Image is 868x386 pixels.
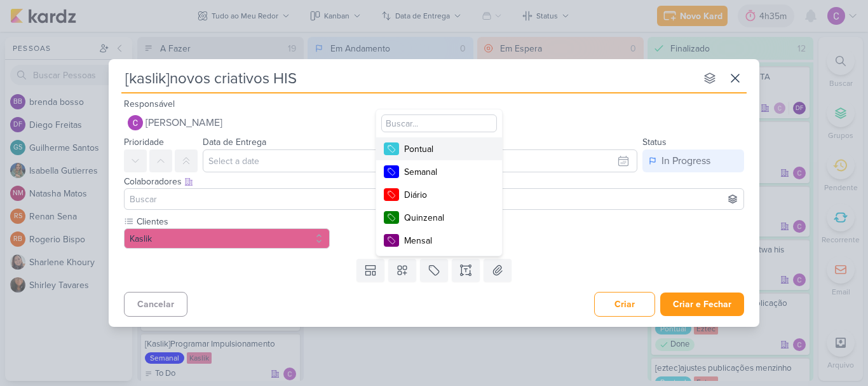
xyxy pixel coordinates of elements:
[376,229,502,252] button: Mensal
[128,115,143,130] img: Carlos Lima
[124,292,187,317] button: Cancelar
[404,234,487,247] div: Mensal
[124,137,164,148] label: Prioridade
[381,114,497,132] input: Buscar...
[203,149,637,172] input: Select a date
[404,165,487,179] div: Semanal
[124,99,175,109] label: Responsável
[404,142,487,156] div: Pontual
[376,160,502,183] button: Semanal
[642,137,667,148] label: Status
[404,211,487,224] div: Quinzenal
[376,206,502,229] button: Quinzenal
[203,137,266,148] label: Data de Entrega
[376,137,502,160] button: Pontual
[661,153,710,169] div: In Progress
[594,292,655,317] button: Criar
[127,191,741,207] input: Buscar
[124,111,744,134] button: [PERSON_NAME]
[124,228,330,249] button: Kaslik
[121,67,696,90] input: Kard Sem Título
[124,175,744,188] div: Colaboradores
[660,293,744,316] button: Criar e Fechar
[642,149,744,172] button: In Progress
[376,183,502,206] button: Diário
[404,188,487,202] div: Diário
[135,215,330,228] label: Clientes
[146,115,222,130] span: [PERSON_NAME]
